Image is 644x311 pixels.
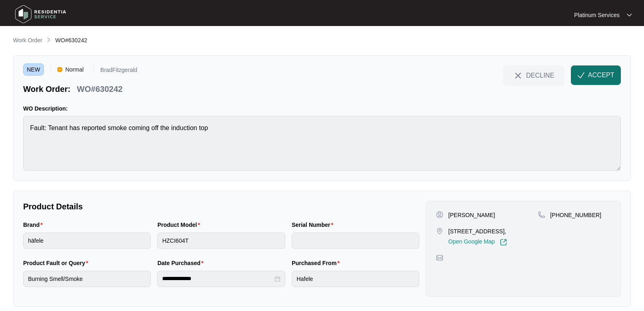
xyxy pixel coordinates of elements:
img: map-pin [436,227,443,235]
img: Vercel Logo [57,67,62,72]
label: Date Purchased [157,259,206,267]
a: Open Google Map [448,239,507,246]
input: Purchased From [292,271,419,287]
label: Product Fault or Query [23,259,91,267]
input: Brand [23,233,151,249]
input: Serial Number [292,233,419,249]
p: [STREET_ADDRESS], [448,227,507,235]
p: Work Order: [23,83,70,95]
button: check-IconACCEPT [571,65,621,85]
p: Product Details [23,201,419,212]
img: Link-External [500,239,507,246]
img: check-Icon [577,72,585,79]
img: user-pin [436,211,443,218]
span: WO#630242 [55,37,87,43]
span: DECLINE [526,71,554,80]
p: WO#630242 [77,83,122,95]
input: Product Model [157,233,285,249]
span: ACCEPT [588,70,614,80]
img: close-Icon [513,71,523,80]
label: Purchased From [292,259,343,267]
input: Date Purchased [162,274,273,283]
a: Work Order [11,36,44,45]
p: [PHONE_NUMBER] [550,211,601,219]
span: NEW [23,63,44,76]
p: WO Description: [23,104,621,113]
label: Product Model [157,221,203,229]
label: Brand [23,221,46,229]
textarea: Fault: Tenant has reported smoke coming off the induction top [23,116,621,171]
img: residentia service logo [12,2,69,26]
img: map-pin [436,254,443,261]
button: close-IconDECLINE [503,65,564,85]
p: Work Order [13,36,42,44]
label: Serial Number [292,221,336,229]
img: dropdown arrow [627,13,632,17]
p: BradFitzgerald [100,67,137,76]
img: chevron-right [46,37,52,43]
img: map-pin [538,211,545,218]
input: Product Fault or Query [23,271,151,287]
span: Normal [62,63,87,76]
p: [PERSON_NAME] [448,211,495,219]
p: Platinum Services [574,11,620,19]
